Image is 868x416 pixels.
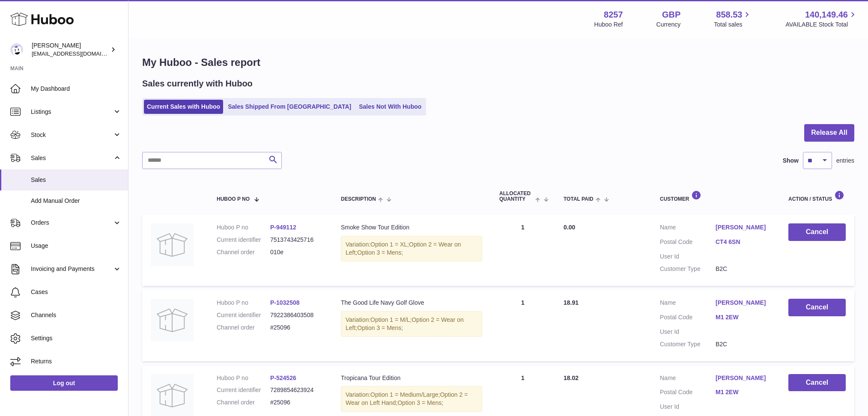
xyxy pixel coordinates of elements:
[217,223,270,232] dt: Huboo P no
[217,248,270,256] dt: Channel order
[217,299,270,307] dt: Huboo P no
[31,197,122,205] span: Add Manual Order
[491,290,555,361] td: 1
[144,100,223,114] a: Current Sales with Huboo
[370,316,412,323] span: Option 1 = M/L;
[660,374,716,384] dt: Name
[370,391,440,398] span: Option 1 = Medium/Large;
[660,299,716,309] dt: Name
[341,196,376,202] span: Description
[217,398,270,407] dt: Channel order
[662,9,680,21] strong: GBP
[31,311,122,319] span: Channels
[31,154,113,162] span: Sales
[270,248,324,256] dd: 010e
[217,196,250,202] span: Huboo P no
[564,196,594,202] span: Total paid
[804,124,854,142] button: Release All
[716,313,771,321] a: M1 2EW
[594,21,623,29] div: Huboo Ref
[660,265,716,273] dt: Customer Type
[788,299,846,316] button: Cancel
[270,386,324,394] dd: 7289854623924
[783,157,799,165] label: Show
[716,340,771,348] dd: B2C
[356,100,424,114] a: Sales Not With Huboo
[270,398,324,407] dd: #25096
[397,399,443,406] span: Option 3 = Mens;
[31,85,122,93] span: My Dashboard
[499,191,533,202] span: ALLOCATED Quantity
[31,219,113,227] span: Orders
[660,313,716,324] dt: Postal Code
[346,316,464,331] span: Option 2 = Wear on Left;
[10,375,118,391] a: Log out
[716,238,771,246] a: CT4 6SN
[716,388,771,396] a: M1 2EW
[714,9,752,29] a: 858.53 Total sales
[788,190,846,202] div: Action / Status
[564,299,579,306] span: 18.91
[370,241,409,248] span: Option 1 = XL;
[341,386,482,412] div: Variation:
[270,224,296,231] a: P-949112
[660,223,716,234] dt: Name
[142,78,253,89] h2: Sales currently with Huboo
[217,311,270,319] dt: Current identifier
[716,223,771,232] a: [PERSON_NAME]
[217,236,270,244] dt: Current identifier
[656,21,681,29] div: Currency
[805,9,848,21] span: 140,149.46
[31,288,122,296] span: Cases
[151,299,194,342] img: no-photo.jpg
[31,131,113,139] span: Stock
[836,157,854,165] span: entries
[270,299,300,306] a: P-1032508
[716,9,742,21] span: 858.53
[788,374,846,392] button: Cancel
[660,388,716,398] dt: Postal Code
[660,190,771,202] div: Customer
[31,265,113,273] span: Invoicing and Payments
[31,176,122,184] span: Sales
[225,100,354,114] a: Sales Shipped From [GEOGRAPHIC_DATA]
[10,43,23,56] img: don@skinsgolf.com
[32,50,126,57] span: [EMAIL_ADDRESS][DOMAIN_NAME]
[788,223,846,241] button: Cancel
[341,223,482,232] div: Smoke Show Tour Edition
[660,328,716,336] dt: User Id
[785,9,858,29] a: 140,149.46 AVAILABLE Stock Total
[341,311,482,337] div: Variation:
[217,386,270,394] dt: Current identifier
[270,374,296,381] a: P-524526
[217,324,270,332] dt: Channel order
[660,340,716,348] dt: Customer Type
[564,374,579,381] span: 18.02
[270,311,324,319] dd: 7922386403508
[217,374,270,382] dt: Huboo P no
[341,299,482,307] div: The Good Life Navy Golf Glove
[716,374,771,382] a: [PERSON_NAME]
[31,108,113,116] span: Listings
[716,299,771,307] a: [PERSON_NAME]
[31,242,122,250] span: Usage
[341,236,482,261] div: Variation:
[716,265,771,273] dd: B2C
[357,324,403,331] span: Option 3 = Mens;
[142,56,854,69] h1: My Huboo - Sales report
[660,403,716,411] dt: User Id
[32,42,109,58] div: [PERSON_NAME]
[604,9,623,21] strong: 8257
[31,357,122,365] span: Returns
[785,21,858,29] span: AVAILABLE Stock Total
[270,236,324,244] dd: 7513743425716
[660,253,716,261] dt: User Id
[714,21,752,29] span: Total sales
[270,324,324,332] dd: #25096
[31,334,122,342] span: Settings
[357,249,403,256] span: Option 3 = Mens;
[491,215,555,286] td: 1
[660,238,716,248] dt: Postal Code
[151,223,194,266] img: no-photo.jpg
[564,224,575,231] span: 0.00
